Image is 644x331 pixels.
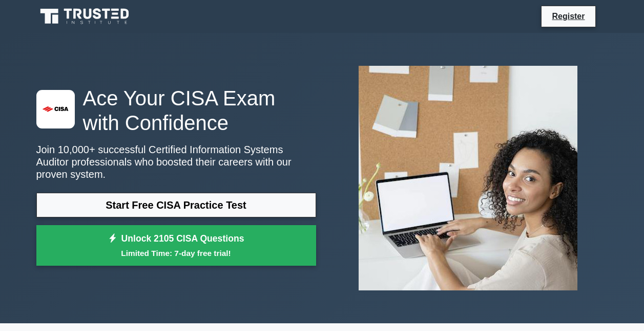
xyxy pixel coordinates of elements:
a: Start Free CISA Practice Test [36,193,316,217]
a: Register [546,10,591,23]
small: Limited Time: 7-day free trial! [49,247,303,259]
p: Join 10,000+ successful Certified Information Systems Auditor professionals who boosted their car... [36,143,316,180]
a: Unlock 2105 CISA QuestionsLimited Time: 7-day free trial! [36,225,316,266]
h1: Ace Your CISA Exam with Confidence [36,86,316,135]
